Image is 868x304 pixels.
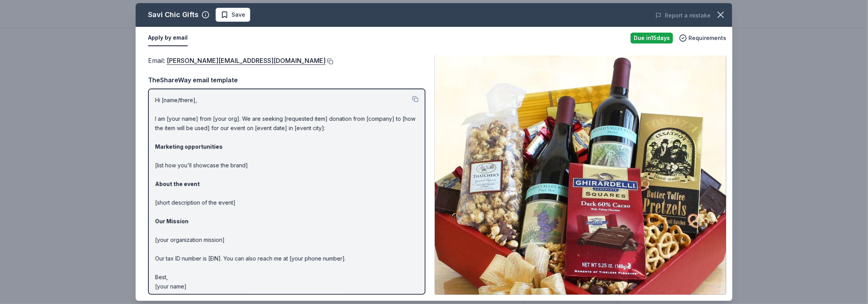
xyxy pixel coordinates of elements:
p: Hi [name/there], I am [your name] from [your org]. We are seeking [requested item] donation from ... [155,96,418,291]
a: [PERSON_NAME][EMAIL_ADDRESS][DOMAIN_NAME] [167,56,326,66]
button: Report a mistake [655,11,711,20]
button: Requirements [679,33,726,43]
strong: Marketing opportunities [155,143,223,150]
span: Email : [148,57,326,64]
img: Image for Savi Chic Gifts [435,56,726,295]
span: Save [232,10,245,19]
strong: Our Mission [155,218,188,224]
button: Apply by email [148,30,188,46]
button: Save [216,8,250,22]
div: Due in 15 days [631,33,673,43]
div: Savi Chic Gifts [148,9,199,21]
span: Requirements [688,33,726,43]
strong: About the event [155,181,200,187]
div: TheShareWay email template [148,75,425,85]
